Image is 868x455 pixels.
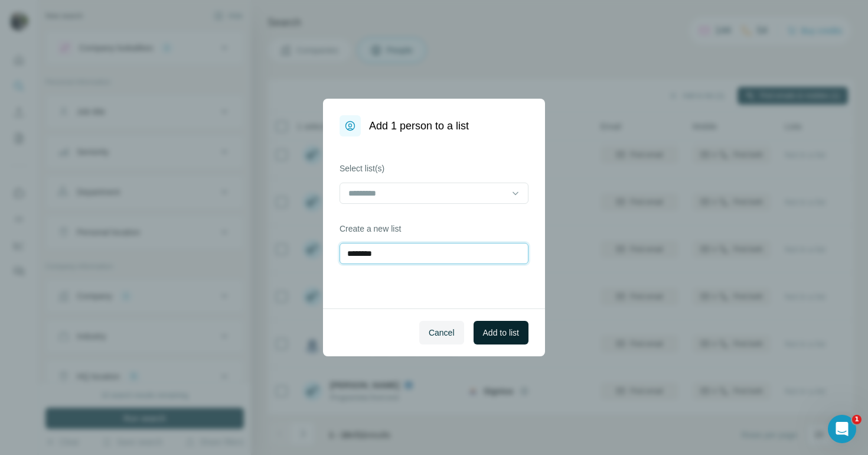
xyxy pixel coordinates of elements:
[340,223,528,235] label: Create a new list
[369,118,469,134] h1: Add 1 person to a list
[483,327,519,339] span: Add to list
[419,321,464,344] button: Cancel
[852,415,862,424] span: 1
[828,415,856,443] iframe: Intercom live chat
[474,321,528,344] button: Add to list
[340,162,528,174] label: Select list(s)
[429,327,455,339] span: Cancel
